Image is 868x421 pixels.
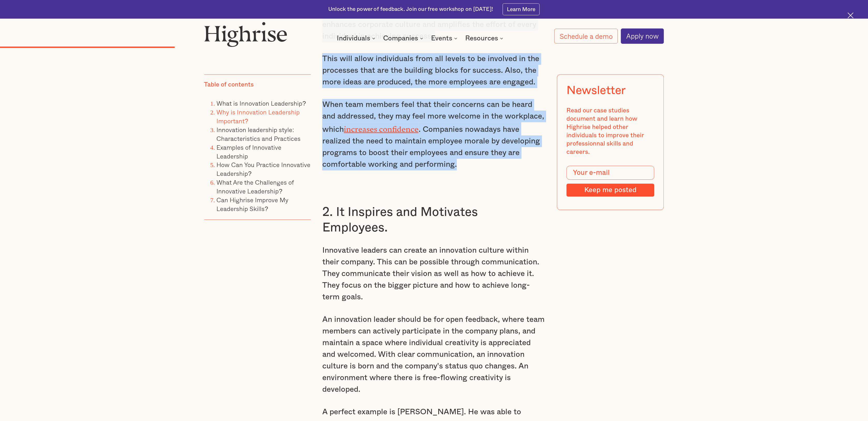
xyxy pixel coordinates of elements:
div: Table of contents [204,81,254,89]
div: Individuals [337,35,377,41]
img: Cross icon [848,12,854,18]
div: Companies [383,35,418,41]
a: increases confidence [344,125,419,130]
div: Events [431,35,459,41]
a: Learn More [503,3,540,15]
img: Highrise logo [204,22,287,47]
a: What is Innovation Leadership? [217,99,306,108]
p: Innovative leaders can create an innovation culture within their company. This can be possible th... [322,245,546,303]
div: Newsletter [567,84,626,98]
div: Events [431,35,452,41]
div: Unlock the power of feedback. Join our free workshop on [DATE]! [328,6,493,13]
a: Apply now [621,28,664,43]
input: Your e-mail [567,166,654,180]
form: Modal Form [567,166,654,197]
a: What Are the Challenges of Innovative Leadership? [217,178,294,196]
div: Resources [465,35,505,41]
a: Examples of Innovative Leadership [217,142,282,161]
a: Why is Innovation Leadership Important? [217,107,300,126]
div: Individuals [337,35,370,41]
div: Resources [465,35,498,41]
p: An innovation leader should be for open feedback, where team members can actively participate in ... [322,314,546,395]
h3: 2. It Inspires and Motivates Employees. [322,204,546,235]
div: Companies [383,35,425,41]
a: Schedule a demo [555,29,618,44]
div: Read our case studies document and learn how Highrise helped other individuals to improve their p... [567,107,654,156]
input: Keep me posted [567,184,654,197]
a: How Can You Practice Innovative Leadership? [217,160,311,178]
p: This will allow individuals from all levels to be involved in the processes that are the building... [322,53,546,88]
a: Innovation leadership style: Characteristics and Practices [217,125,301,143]
p: When team members feel that their concerns can be heard and addressed, they may feel more welcome... [322,99,546,170]
a: Can Highrise Improve My Leadership Skills? [217,195,289,214]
